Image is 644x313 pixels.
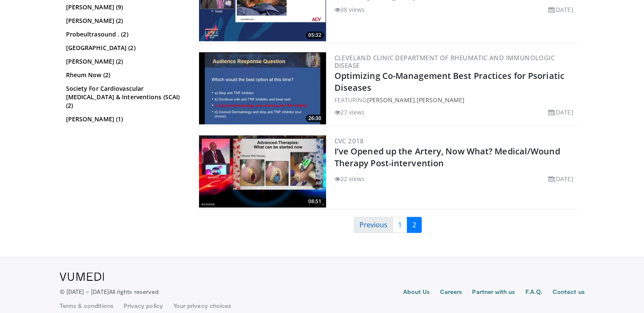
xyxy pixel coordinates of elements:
[66,71,182,79] a: Rheum Now (2)
[553,288,585,298] a: Contact us
[334,5,365,14] li: 38 views
[334,174,365,183] li: 22 views
[199,135,326,207] a: 08:51
[548,174,573,183] li: [DATE]
[334,108,365,117] li: 27 views
[66,30,182,39] a: Probeultrasound . (2)
[334,53,555,70] a: Cleveland Clinic Department of Rheumatic and Immunologic Disease
[354,217,393,233] a: Previous
[525,288,542,298] a: F.A.Q.
[306,31,324,39] span: 05:32
[66,3,182,11] a: [PERSON_NAME] (9)
[403,288,430,298] a: About Us
[124,302,163,310] a: Privacy policy
[472,288,515,298] a: Partner with us
[367,96,415,104] a: [PERSON_NAME]
[334,95,577,104] div: FEATURING ,
[548,108,573,117] li: [DATE]
[440,288,462,298] a: Careers
[66,44,182,52] a: [GEOGRAPHIC_DATA] (2)
[173,302,231,310] a: Your privacy choices
[109,288,158,295] span: All rights reserved
[334,145,560,169] a: I’ve Opened up the Artery, Now What? Medical/Wound Therapy Post-intervention
[197,217,578,233] nav: Search results pages
[66,17,182,25] a: [PERSON_NAME] (2)
[60,302,113,310] a: Terms & conditions
[306,198,324,205] span: 08:51
[417,96,464,104] a: [PERSON_NAME]
[60,272,104,281] img: VuMedi Logo
[199,135,326,207] img: df4d06b8-415f-48fc-a479-ee4bc01f5ff5.300x170_q85_crop-smart_upscale.jpg
[66,57,182,66] a: [PERSON_NAME] (2)
[334,70,564,93] a: Optimizing Co-Management Best Practices for Psoriatic Diseases
[60,288,159,296] p: © [DATE] – [DATE]
[66,115,182,123] a: [PERSON_NAME] (1)
[66,84,182,110] a: Society For Cardiovascular [MEDICAL_DATA] & Interventions (SCAI) (2)
[334,137,364,145] a: CVC 2018
[548,5,573,14] li: [DATE]
[407,217,422,233] a: 2
[199,52,326,124] a: 26:30
[306,115,324,122] span: 26:30
[392,217,407,233] a: 1
[199,52,326,124] img: 175ffcbc-e272-41f3-950b-fcd06a8f84d9.300x170_q85_crop-smart_upscale.jpg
